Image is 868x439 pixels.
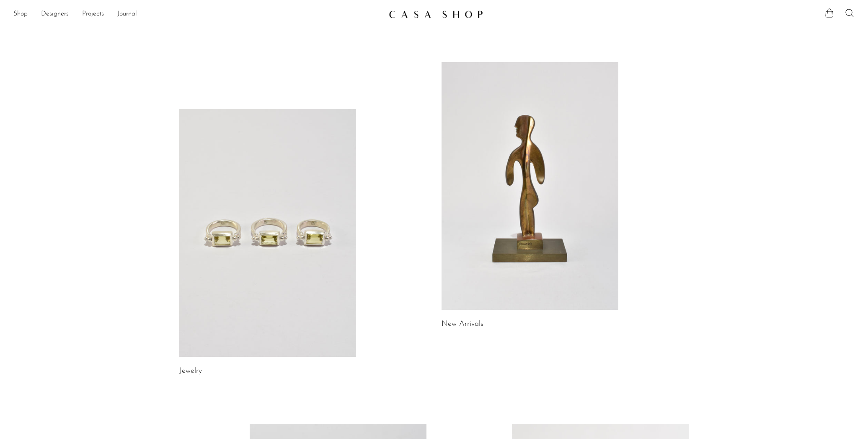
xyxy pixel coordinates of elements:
[13,9,28,20] a: Shop
[41,9,69,20] a: Designers
[82,9,104,20] a: Projects
[442,320,483,328] a: New Arrivals
[13,7,382,21] nav: Desktop navigation
[13,7,382,21] ul: NEW HEADER MENU
[117,9,137,20] a: Journal
[179,367,202,375] a: Jewelry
